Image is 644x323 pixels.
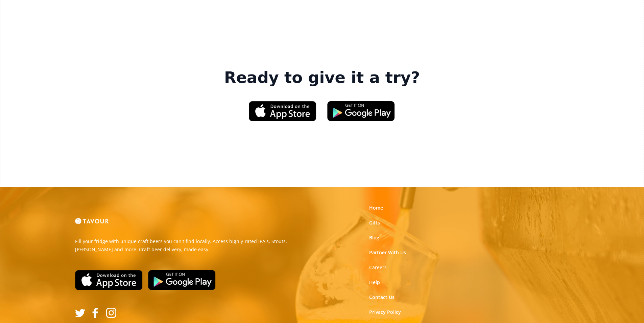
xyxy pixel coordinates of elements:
[369,264,387,271] a: Careers
[369,204,383,211] a: Home
[369,309,401,316] a: Privacy Policy
[369,264,387,271] strong: Careers
[224,68,420,87] strong: Ready to give it a try?
[369,219,380,226] a: Gifts
[369,279,380,286] a: Help
[75,237,317,254] p: Fill your fridge with unique craft beers you can't find locally. Access highly-rated IPA's, Stout...
[369,294,395,301] a: Contact Us
[369,249,406,256] a: Partner With Us
[369,234,379,241] a: Blog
